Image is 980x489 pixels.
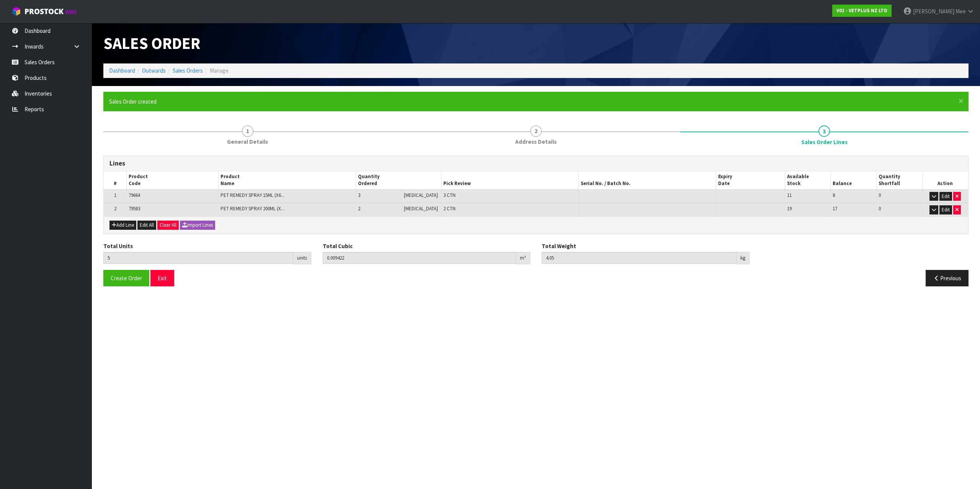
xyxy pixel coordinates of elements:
span: [MEDICAL_DATA] [404,205,438,212]
th: Action [922,171,968,190]
th: Expiry Date [716,171,785,190]
span: 1 [242,125,253,137]
img: cube-alt.png [11,6,21,16]
span: Create Order [111,275,142,282]
span: 3 [358,192,360,198]
span: 79583 [129,205,140,212]
a: Outwards [142,67,166,74]
th: Pick Review [441,171,578,190]
span: Sales Order Lines [801,138,848,146]
span: PET REMEDY SPRAY 15ML (X6... [220,192,284,198]
span: Manage [210,67,229,74]
span: 2 CTN [443,205,456,212]
span: [PERSON_NAME] [913,8,954,15]
button: Previous [926,270,969,286]
a: Dashboard [109,67,135,74]
span: Mee [955,8,966,15]
span: 19 [787,205,792,212]
span: General Details [227,138,268,146]
span: PET REMEDY SPRAY 200ML (X... [220,205,284,212]
span: 0 [879,205,881,212]
th: Available Stock [785,171,831,190]
label: Total Weight [542,242,576,250]
span: 2 [530,125,542,137]
span: × [959,96,963,106]
th: Quantity Shortfall [877,171,923,190]
button: Create Order [103,270,149,286]
span: 8 [833,192,835,198]
button: Exit [150,270,174,286]
label: Total Cubic [323,242,353,250]
label: Total Units [103,242,133,250]
button: Edit [939,205,952,214]
span: 0 [879,192,881,198]
th: Serial No. / Batch No. [579,171,716,190]
span: 79664 [129,192,140,198]
span: 3 [818,125,830,137]
div: m³ [516,252,530,264]
h3: Lines [109,160,962,167]
button: Add Line [109,221,136,230]
span: Sales Order created [109,98,157,105]
strong: V01 - VETPLUS NZ LTD [836,7,887,14]
th: Quantity Ordered [356,171,441,190]
span: 2 [114,205,116,212]
span: Address Details [515,138,557,146]
span: Sales Order [103,33,200,54]
div: kg [737,252,750,264]
button: Clear All [157,221,179,230]
input: Total Cubic [323,252,516,264]
span: Sales Order Lines [103,150,969,292]
span: ProStock [24,6,64,16]
span: [MEDICAL_DATA] [404,192,438,198]
small: WMS [65,8,77,16]
th: Product Code [127,171,218,190]
span: 1 [114,192,116,198]
th: Balance [831,171,877,190]
a: Sales Orders [173,67,203,74]
button: Import Lines [180,221,215,230]
th: # [104,171,127,190]
div: units [293,252,311,264]
th: Product Name [218,171,356,190]
span: 2 [358,205,360,212]
button: Edit [939,192,952,201]
input: Total Weight [542,252,737,264]
span: 11 [787,192,792,198]
input: Total Units [103,252,293,264]
button: Edit All [137,221,156,230]
span: 3 CTN [443,192,456,198]
span: 17 [833,205,837,212]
